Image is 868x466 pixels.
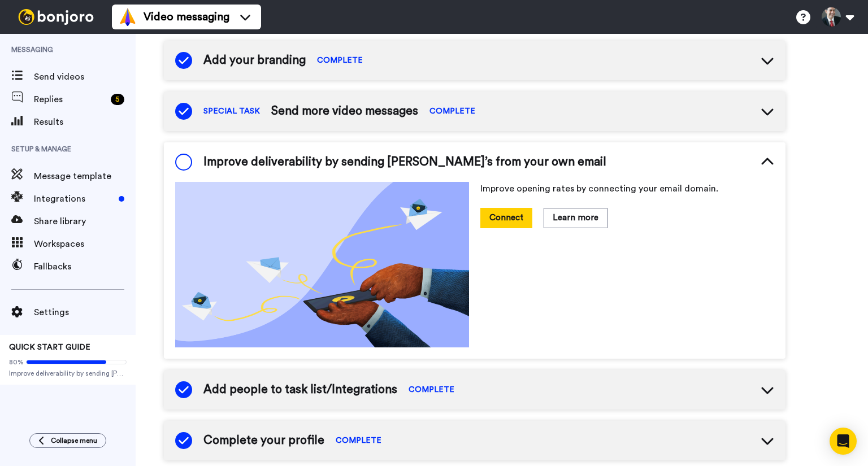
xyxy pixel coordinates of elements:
span: COMPLETE [429,106,475,117]
button: Learn more [544,208,607,228]
img: vm-color.svg [119,8,137,26]
span: Fallbacks [34,260,136,273]
div: 5 [111,94,124,105]
span: Improve deliverability by sending [PERSON_NAME]’s from your own email [9,369,127,378]
button: Collapse menu [29,433,106,448]
span: Complete your profile [203,432,324,449]
span: Collapse menu [51,436,97,445]
span: Video messaging [144,9,229,25]
p: Improve opening rates by connecting your email domain. [480,182,774,195]
span: Workspaces [34,237,136,251]
span: 80% [9,358,24,367]
span: Improve deliverability by sending [PERSON_NAME]’s from your own email [203,154,606,171]
span: Replies [34,93,106,106]
span: Results [34,115,136,129]
span: Settings [34,306,136,319]
span: COMPLETE [409,384,454,395]
span: Add your branding [203,52,306,69]
span: Send videos [34,70,136,84]
img: bj-logo-header-white.svg [14,9,98,25]
span: QUICK START GUIDE [9,343,90,351]
span: SPECIAL TASK [203,106,260,117]
span: COMPLETE [336,435,381,446]
span: Share library [34,215,136,228]
div: Open Intercom Messenger [830,428,857,455]
button: Connect [480,208,532,228]
img: dd6c8a9f1ed48e0e95fda52f1ebb0ebe.png [175,182,469,347]
span: Add people to task list/Integrations [203,381,397,398]
span: Message template [34,169,136,183]
span: Integrations [34,192,114,206]
span: Send more video messages [271,103,418,120]
span: COMPLETE [317,55,363,66]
